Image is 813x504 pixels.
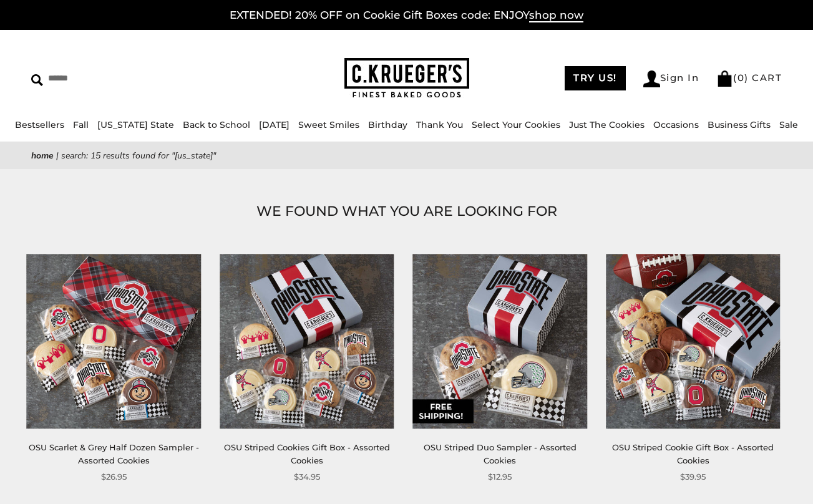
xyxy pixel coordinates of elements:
[612,442,774,465] a: OSU Striped Cookie Gift Box - Assorted Cookies
[259,119,290,130] a: [DATE]
[224,442,390,465] a: OSU Striped Cookies Gift Box - Assorted Cookies
[708,119,771,130] a: Business Gifts
[643,70,660,87] img: Account
[183,119,250,130] a: Back to School
[738,72,745,84] span: 0
[61,150,216,162] span: Search: 15 results found for "[US_STATE]"
[97,119,174,130] a: [US_STATE] State
[101,470,127,483] span: $26.95
[569,119,645,130] a: Just The Cookies
[31,150,54,162] a: Home
[529,9,583,22] span: shop now
[15,119,64,130] a: Bestsellers
[412,254,587,428] img: OSU Striped Duo Sampler - Assorted Cookies
[56,150,59,162] span: |
[643,70,699,87] a: Sign In
[294,470,320,483] span: $34.95
[680,470,706,483] span: $39.95
[73,119,89,130] a: Fall
[606,254,780,428] img: OSU Striped Cookie Gift Box - Assorted Cookies
[779,119,798,130] a: Sale
[653,119,699,130] a: Occasions
[488,470,512,483] span: $12.95
[50,200,763,223] h1: WE FOUND WHAT YOU ARE LOOKING FOR
[344,58,469,99] img: C.KRUEGER'S
[27,254,201,428] img: OSU Scarlet & Grey Half Dozen Sampler - Assorted Cookies
[31,74,43,86] img: Search
[31,69,204,88] input: Search
[230,9,583,22] a: EXTENDED! 20% OFF on Cookie Gift Boxes code: ENJOYshop now
[424,442,577,465] a: OSU Striped Duo Sampler - Assorted Cookies
[31,148,782,163] nav: breadcrumbs
[565,66,626,90] a: TRY US!
[416,119,463,130] a: Thank You
[368,119,407,130] a: Birthday
[472,119,560,130] a: Select Your Cookies
[716,70,733,87] img: Bag
[298,119,359,130] a: Sweet Smiles
[29,442,199,465] a: OSU Scarlet & Grey Half Dozen Sampler - Assorted Cookies
[220,254,394,428] img: OSU Striped Cookies Gift Box - Assorted Cookies
[716,72,782,84] a: (0) CART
